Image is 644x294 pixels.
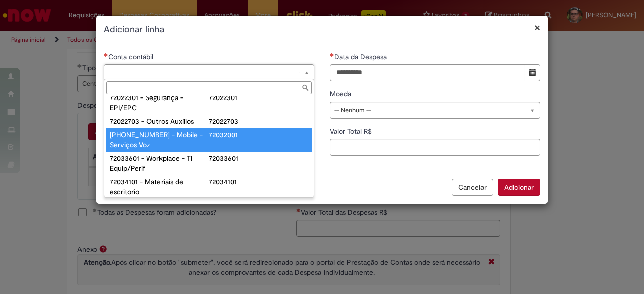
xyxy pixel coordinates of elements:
div: 72022301 [209,92,308,103]
div: 72022301 - Segurança - EPI/EPC [110,92,209,113]
div: 72022703 [209,116,308,126]
div: 72022703 - Outros Auxílios [110,116,209,126]
div: 72033601 [209,153,308,163]
div: 72033601 - Workplace - TI Equip/Perif [110,153,209,173]
div: 72034101 [209,177,308,187]
div: [PHONE_NUMBER] - Mobile - Serviços Voz [110,130,209,150]
div: 72034101 - Materiais de escritorio [110,177,209,197]
ul: Conta contábil [104,96,314,197]
div: 72032001 [209,130,308,140]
